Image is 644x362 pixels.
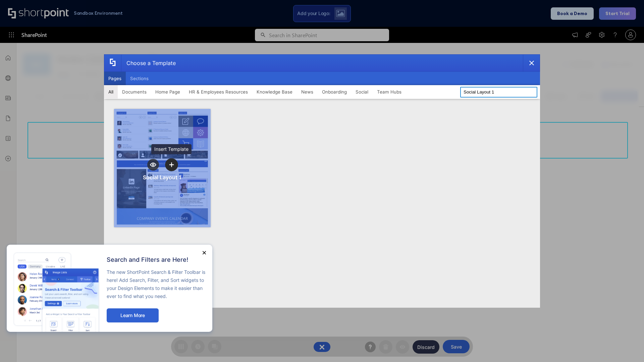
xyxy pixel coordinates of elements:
button: News [297,85,318,99]
input: Search [460,87,537,98]
button: Social [351,85,373,99]
button: Learn More [107,308,159,322]
p: The new ShortPoint Search & Filter Toolbar is here! Add Search, Filter, and Sort widgets to your ... [107,268,206,300]
img: new feature image [13,251,100,332]
div: Social Layout 1 [143,174,181,181]
button: Onboarding [318,85,351,99]
button: Documents [118,85,151,99]
h2: Search and Filters are Here! [107,256,206,263]
iframe: Chat Widget [610,330,644,362]
button: Team Hubs [373,85,406,99]
button: Knowledge Base [252,85,297,99]
button: Pages [104,72,126,85]
button: HR & Employees Resources [184,85,252,99]
button: Sections [126,72,153,85]
button: All [104,85,118,99]
div: template selector [104,54,540,308]
button: Home Page [151,85,184,99]
div: Choose a Template [121,55,176,71]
